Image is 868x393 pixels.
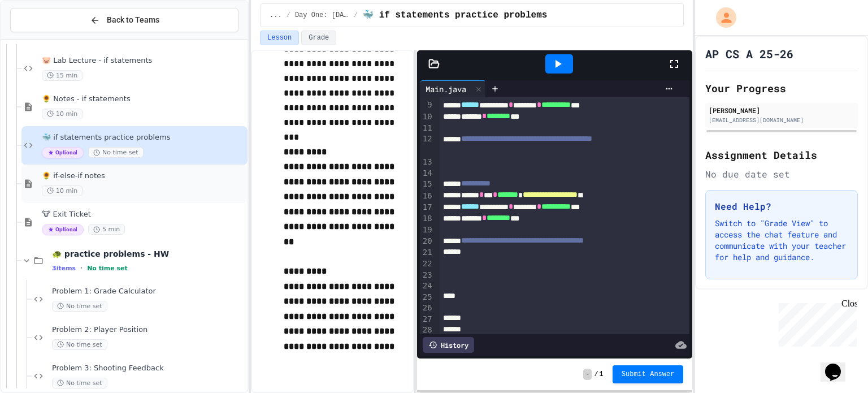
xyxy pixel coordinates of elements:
span: ... [270,11,282,20]
span: - [583,369,592,380]
span: Problem 3: Shooting Feedback [52,364,245,373]
div: No due date set [705,167,858,181]
span: / [594,370,598,379]
div: 28 [420,325,434,336]
button: Submit Answer [613,365,684,383]
span: 🐷 Lab Lecture - if statements [42,56,245,66]
div: 17 [420,202,434,213]
div: 21 [420,247,434,258]
div: 14 [420,168,434,179]
div: [EMAIL_ADDRESS][DOMAIN_NAME] [709,116,854,124]
div: 19 [420,224,434,236]
span: No time set [88,147,144,158]
div: 27 [420,314,434,325]
div: Main.java [420,80,486,97]
span: 10 min [42,185,83,196]
span: 🐳 if statements practice problems [42,133,245,142]
span: 5 min [88,224,125,235]
button: Grade [301,31,336,45]
span: 15 min [42,70,83,81]
iframe: chat widget [821,348,857,382]
span: 🌻 Notes - if statements [42,94,245,104]
div: 13 [420,157,434,168]
div: 25 [420,292,434,303]
div: 9 [420,100,434,111]
div: 15 [420,179,434,190]
iframe: chat widget [774,299,857,347]
span: 3 items [52,265,76,272]
h2: Assignment Details [705,147,858,163]
button: Lesson [260,31,299,45]
div: 16 [420,191,434,202]
button: Back to Teams [10,8,238,32]
div: Chat with us now!Close [5,5,78,72]
div: 11 [420,123,434,134]
span: Optional [42,147,84,158]
span: 🌻 if-else-if notes [42,171,245,181]
div: 22 [420,258,434,270]
span: 🐮 Exit Ticket [42,210,245,219]
div: [PERSON_NAME] [709,105,854,115]
span: No time set [52,301,107,312]
span: 10 min [42,109,83,119]
div: 10 [420,111,434,123]
span: / [354,11,358,20]
span: Optional [42,224,84,235]
span: Submit Answer [622,370,675,379]
h2: Your Progress [705,80,858,96]
span: Problem 1: Grade Calculator [52,287,245,296]
span: No time set [52,378,107,388]
span: / [287,11,290,20]
div: History [423,337,474,353]
p: Switch to "Grade View" to access the chat feature and communicate with your teacher for help and ... [715,218,848,263]
div: 26 [420,303,434,314]
span: 1 [600,370,604,379]
span: No time set [52,339,107,350]
div: 20 [420,236,434,247]
span: • [80,264,83,273]
div: Main.java [420,83,472,95]
span: Day One: September 24 [295,11,349,20]
h1: AP CS A 25-26 [705,46,793,62]
span: Problem 2: Player Position [52,325,245,335]
span: 🐢 practice problems - HW [52,249,245,259]
div: 24 [420,280,434,292]
span: 🐳 if statements practice problems [362,8,547,22]
span: Back to Teams [107,14,159,26]
span: No time set [87,265,128,272]
div: 18 [420,213,434,224]
h3: Need Help? [715,200,848,213]
div: My Account [704,5,739,31]
div: 23 [420,270,434,281]
div: 12 [420,133,434,157]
